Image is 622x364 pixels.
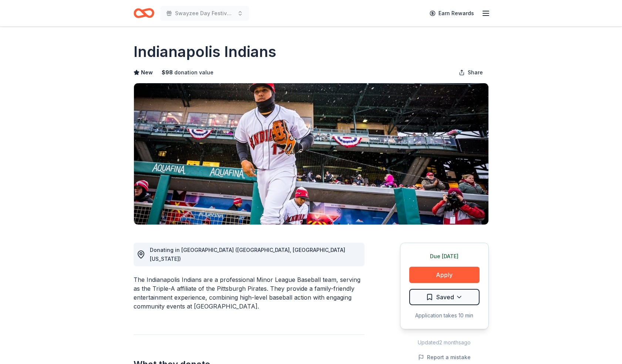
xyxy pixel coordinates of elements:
span: Share [468,68,483,77]
div: Updated 2 months ago [400,338,489,347]
span: donation value [174,68,214,77]
button: Swayzee Day Festival Silent Auction [160,6,249,21]
div: Due [DATE] [409,252,480,261]
div: Application takes 10 min [409,311,480,320]
button: Saved [409,289,480,305]
button: Apply [409,267,480,283]
span: $ 98 [162,68,173,77]
button: Report a mistake [418,353,471,362]
a: Earn Rewards [425,7,478,20]
span: Donating in [GEOGRAPHIC_DATA] ([GEOGRAPHIC_DATA], [GEOGRAPHIC_DATA][US_STATE]) [150,247,345,262]
span: Swayzee Day Festival Silent Auction [175,9,234,18]
h1: Indianapolis Indians [134,41,276,62]
div: The Indianapolis Indians are a professional Minor League Baseball team, serving as the Triple-A a... [134,275,364,311]
span: New [141,68,153,77]
img: Image for Indianapolis Indians [134,83,488,225]
a: Home [134,4,154,22]
span: Saved [436,292,454,302]
button: Share [453,65,489,80]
